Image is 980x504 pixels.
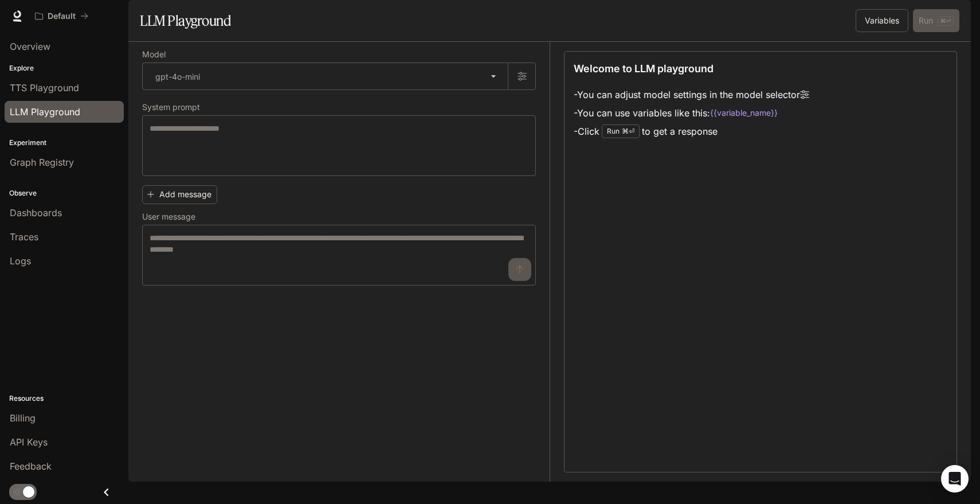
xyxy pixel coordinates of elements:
[622,128,634,135] p: ⌘⏎
[48,11,76,21] p: Default
[856,9,908,32] button: Variables
[574,61,714,76] p: Welcome to LLM playground
[574,85,809,104] li: - You can adjust model settings in the model selector
[710,107,778,119] code: {{variable_name}}
[143,63,508,89] div: gpt-4o-mini
[155,71,200,83] p: gpt-4o-mini
[142,103,200,111] p: System prompt
[142,213,195,221] p: User message
[602,124,640,138] div: Run
[142,50,166,58] p: Model
[574,122,809,140] li: - Click to get a response
[574,104,809,122] li: - You can use variables like this:
[140,9,231,32] h1: LLM Playground
[30,5,93,28] button: All workspaces
[142,185,217,204] button: Add message
[941,465,969,493] div: Open Intercom Messenger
